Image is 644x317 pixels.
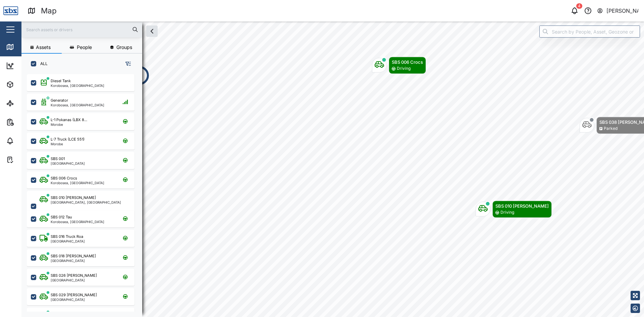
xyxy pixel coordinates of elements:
[51,259,96,262] div: [GEOGRAPHIC_DATA]
[36,45,51,50] span: Assets
[51,137,85,142] div: L-7 Truck (LCE 551)
[17,100,34,107] div: Sites
[51,234,83,240] div: SBS 016 Truck Roa
[51,292,97,298] div: SBS 029 [PERSON_NAME]
[51,253,96,259] div: SBS 018 [PERSON_NAME]
[51,175,77,181] div: SBS 006 Crocs
[51,278,97,282] div: [GEOGRAPHIC_DATA]
[51,123,87,126] div: Morobe
[51,240,85,243] div: [GEOGRAPHIC_DATA]
[51,142,85,146] div: Morobe
[495,203,549,209] div: SBS 010 [PERSON_NAME]
[51,298,97,301] div: [GEOGRAPHIC_DATA]
[392,59,423,65] div: SBS 006 Crocs
[36,61,48,66] label: ALL
[51,156,65,162] div: SBS 001
[476,201,552,218] div: Map marker
[17,137,38,145] div: Alarms
[116,45,132,50] span: Groups
[51,162,85,165] div: [GEOGRAPHIC_DATA]
[576,3,582,9] div: 4
[51,117,87,123] div: L-1 Pokanas (LBX 8...
[51,84,104,87] div: Korobosea, [GEOGRAPHIC_DATA]
[51,273,97,278] div: SBS 026 [PERSON_NAME]
[51,98,68,103] div: Generator
[21,21,644,317] canvas: Map
[51,201,121,204] div: [GEOGRAPHIC_DATA], [GEOGRAPHIC_DATA]
[372,57,426,74] div: Map marker
[604,125,618,132] div: Parked
[25,24,138,35] input: Search assets or drivers
[17,62,48,69] div: Dashboard
[51,195,96,201] div: SBS 010 [PERSON_NAME]
[51,214,72,220] div: SBS 012 Tau
[17,118,40,126] div: Reports
[51,78,71,84] div: Diesel Tank
[41,5,57,17] div: Map
[17,81,38,88] div: Assets
[17,156,36,163] div: Tasks
[3,3,18,18] img: Main Logo
[397,65,411,72] div: Driving
[17,43,33,51] div: Map
[77,45,92,50] span: People
[27,72,142,312] div: grid
[500,209,514,216] div: Driving
[51,181,104,184] div: Korobosea, [GEOGRAPHIC_DATA]
[539,25,640,38] input: Search by People, Asset, Geozone or Place
[597,6,639,15] button: [PERSON_NAME]
[606,7,639,15] div: [PERSON_NAME]
[51,103,104,107] div: Korobosea, [GEOGRAPHIC_DATA]
[51,220,104,223] div: Korobosea, [GEOGRAPHIC_DATA]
